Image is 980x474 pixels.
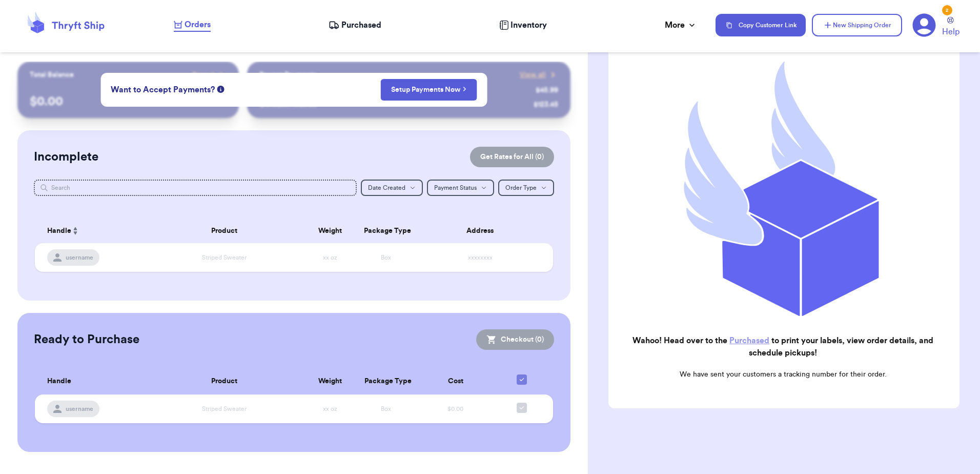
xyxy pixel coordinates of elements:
th: Package Type [358,368,414,394]
input: Search [34,180,356,196]
p: Recent Payments [259,70,316,80]
div: 2 [942,5,952,15]
a: Orders [174,18,211,32]
p: Total Balance [30,70,74,80]
button: Order Type [498,180,554,196]
span: Handle [47,376,71,387]
span: Order Type [505,185,537,191]
span: Striped Sweater [202,254,247,261]
th: Cost [414,368,497,394]
th: Address [414,219,553,243]
span: Date Created [368,185,405,191]
a: 2 [912,13,936,37]
span: xx oz [323,254,337,261]
h2: Ready to Purchase [34,331,139,348]
span: username [66,405,93,413]
span: Inventory [511,19,547,31]
span: Striped Sweater [202,406,247,412]
a: Payout [192,70,227,80]
a: Purchased [729,337,769,345]
button: Date Created [361,180,423,196]
button: Checkout (0) [476,329,554,350]
h2: Wahoo! Head over to the to print your labels, view order details, and schedule pickups! [617,334,949,359]
span: $0.00 [447,406,463,412]
span: Payment Status [434,185,477,191]
th: Product [147,368,302,394]
span: Box [381,406,391,412]
span: Help [942,26,959,38]
span: Purchased [341,19,381,31]
span: username [66,253,93,262]
p: We have sent your customers a tracking number for their order. [617,369,949,380]
div: More [665,19,697,31]
th: Package Type [358,219,414,243]
a: Inventory [499,19,547,31]
p: $ 0.00 [30,93,226,110]
button: Payment Status [427,180,494,196]
button: Sort ascending [71,225,79,237]
div: $ 123.45 [534,100,558,110]
a: Help [942,17,959,38]
button: Get Rates for All (0) [470,147,554,167]
a: Purchased [329,19,381,31]
a: View all [520,70,558,80]
th: Weight [302,368,358,394]
span: xxxxxxxx [468,254,493,261]
th: Weight [302,219,358,243]
div: $ 45.99 [536,85,558,95]
span: View all [520,70,546,80]
th: Product [147,219,302,243]
span: xx oz [323,406,337,412]
span: Want to Accept Payments? [111,84,215,96]
span: Box [381,254,391,261]
a: Setup Payments Now [391,85,466,95]
span: Handle [47,226,71,236]
button: Setup Payments Now [380,79,477,101]
button: Copy Customer Link [716,14,806,36]
h2: Incomplete [34,149,98,165]
button: New Shipping Order [812,14,902,36]
span: Payout [192,70,214,80]
span: Orders [185,18,211,31]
